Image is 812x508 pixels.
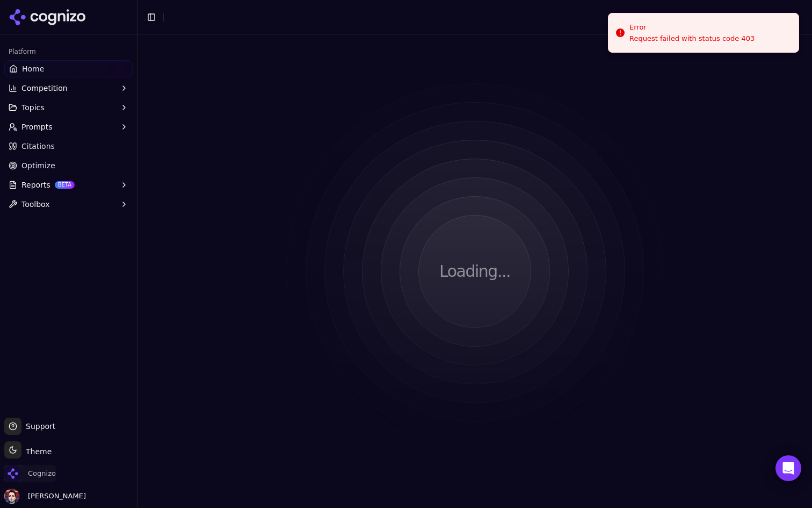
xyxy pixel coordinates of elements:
[24,491,86,501] span: [PERSON_NAME]
[4,60,133,77] a: Home
[629,34,755,44] div: Request failed with status code 403
[4,43,133,60] div: Platform
[4,99,133,116] button: Topics
[4,118,133,135] button: Prompts
[21,83,68,94] span: Competition
[439,262,510,281] p: Loading...
[4,489,19,504] img: Deniz Ozcan
[28,469,56,478] span: Cognizo
[4,157,133,174] a: Optimize
[21,141,55,152] span: Citations
[21,102,45,113] span: Topics
[21,180,50,190] span: Reports
[21,199,50,210] span: Toolbox
[4,196,133,213] button: Toolbox
[21,447,52,456] span: Theme
[4,80,133,97] button: Competition
[55,181,75,189] span: BETA
[4,465,21,482] img: Cognizo
[775,455,801,481] div: Open Intercom Messenger
[629,22,755,33] div: Error
[4,176,133,194] button: ReportsBETA
[22,63,44,74] span: Home
[4,138,133,155] a: Citations
[21,421,55,432] span: Support
[4,465,56,482] button: Open organization switcher
[4,489,86,504] button: Open user button
[21,160,55,171] span: Optimize
[21,121,53,132] span: Prompts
